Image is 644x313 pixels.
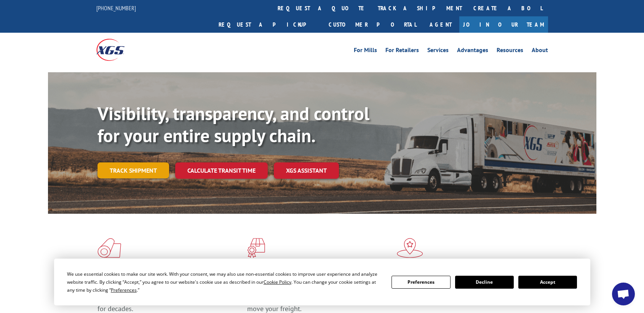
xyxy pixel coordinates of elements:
a: Request a pickup [213,16,323,33]
a: Advantages [457,47,488,56]
a: Join Our Team [459,16,548,33]
span: Preferences [111,287,137,293]
a: For Mills [354,47,377,56]
div: Open chat [612,283,635,305]
button: Decline [455,276,514,289]
img: xgs-icon-total-supply-chain-intelligence-red [97,238,121,258]
button: Preferences [392,276,450,289]
a: [PHONE_NUMBER] [96,4,136,12]
a: Agent [422,16,459,33]
b: Visibility, transparency, and control for your entire supply chain. [97,102,369,147]
span: Cookie Policy [264,279,291,285]
button: Accept [518,276,577,289]
a: Resources [497,47,523,56]
a: About [532,47,548,56]
a: Calculate transit time [175,162,268,179]
img: xgs-icon-focused-on-flooring-red [247,238,265,258]
a: Customer Portal [323,16,422,33]
a: For Retailers [385,47,419,56]
div: Cookie Consent Prompt [54,259,590,305]
a: Track shipment [97,162,169,178]
a: XGS ASSISTANT [274,162,339,179]
div: We use essential cookies to make our site work. With your consent, we may also use non-essential ... [67,270,382,294]
a: Services [427,47,449,56]
img: xgs-icon-flagship-distribution-model-red [397,238,423,258]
